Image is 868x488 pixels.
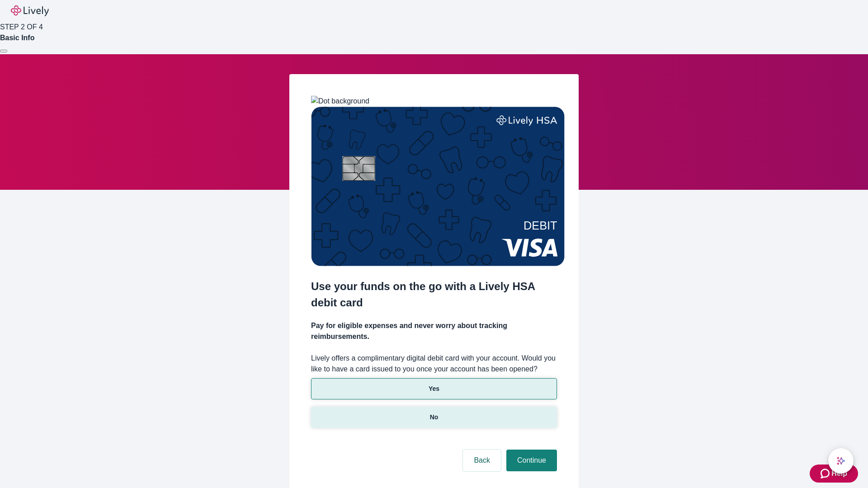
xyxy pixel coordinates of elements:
[311,407,557,428] button: No
[311,278,557,311] h2: Use your funds on the go with a Lively HSA debit card
[506,450,557,471] button: Continue
[311,96,369,107] img: Dot background
[11,5,49,16] img: Lively
[831,468,847,479] span: Help
[311,378,557,399] button: Yes
[430,413,439,422] p: No
[836,456,845,465] svg: Lively AI Assistant
[828,448,854,474] button: chat
[463,450,501,471] button: Back
[429,384,439,394] p: Yes
[311,353,557,375] label: Lively offers a complimentary digital debit card with your account. Would you like to have a card...
[810,465,858,483] button: Zendesk support iconHelp
[311,107,565,266] img: Debit card
[821,468,831,479] svg: Zendesk support icon
[311,320,557,342] h4: Pay for eligible expenses and never worry about tracking reimbursements.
